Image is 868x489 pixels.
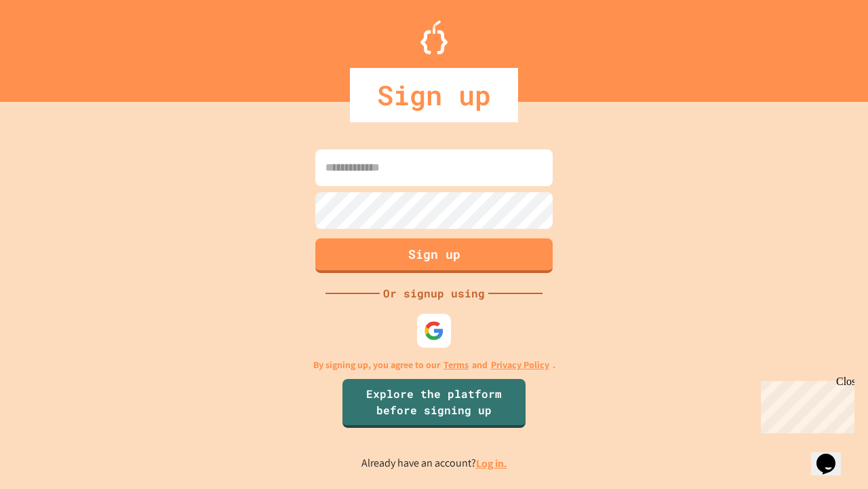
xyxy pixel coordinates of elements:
[811,435,854,475] iframe: chat widget
[424,321,444,341] img: google-icon.svg
[342,379,526,428] a: Explore the platform before signing up
[755,376,854,433] iframe: chat widget
[420,20,448,54] img: Logo.svg
[5,5,94,86] div: Chat with us now!Close
[350,68,518,122] div: Sign up
[361,455,507,472] p: Already have an account?
[313,358,555,372] p: By signing up, you agree to our and .
[491,358,549,372] a: Privacy Policy
[315,238,553,273] button: Sign up
[380,285,488,302] div: Or signup using
[476,456,507,471] a: Log in.
[443,358,469,372] a: Terms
